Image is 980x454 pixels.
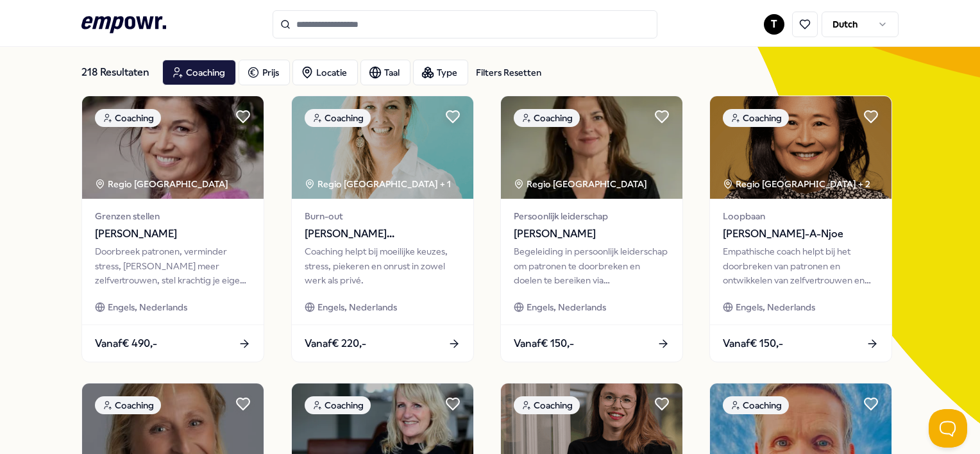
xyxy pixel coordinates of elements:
span: Vanaf € 220,- [305,335,366,352]
span: Vanaf € 150,- [723,335,783,352]
div: Coaching [305,396,371,414]
span: Engels, Nederlands [317,300,397,314]
div: Coaching [95,396,161,414]
img: package image [710,96,891,199]
span: Vanaf € 490,- [95,335,157,352]
a: package imageCoachingRegio [GEOGRAPHIC_DATA] + 2Loopbaan[PERSON_NAME]-A-NjoeEmpathische coach hel... [709,96,892,362]
iframe: Help Scout Beacon - Open [929,409,967,448]
span: Burn-out [305,209,460,223]
button: Prijs [239,60,290,85]
div: Filters Resetten [476,65,541,80]
div: Regio [GEOGRAPHIC_DATA] + 2 [723,177,870,191]
span: Vanaf € 150,- [514,335,574,352]
span: Loopbaan [723,209,879,223]
div: Coaching [723,396,789,414]
button: Taal [360,60,410,85]
button: T [764,14,784,35]
span: Persoonlijk leiderschap [514,209,670,223]
div: Coaching [514,109,580,127]
span: [PERSON_NAME] [514,226,670,242]
img: package image [82,96,264,199]
div: Coaching [514,396,580,414]
div: Coaching [95,109,161,127]
span: [PERSON_NAME]-A-Njoe [723,226,879,242]
div: 218 Resultaten [81,60,152,85]
div: Coaching helpt bij moeilijke keuzes, stress, piekeren en onrust in zowel werk als privé. [305,244,460,287]
div: Begeleiding in persoonlijk leiderschap om patronen te doorbreken en doelen te bereiken via bewust... [514,244,670,287]
a: package imageCoachingRegio [GEOGRAPHIC_DATA] + 1Burn-out[PERSON_NAME][GEOGRAPHIC_DATA]Coaching he... [291,96,474,362]
span: Engels, Nederlands [736,300,815,314]
span: Engels, Nederlands [527,300,606,314]
div: Empathische coach helpt bij het doorbreken van patronen en ontwikkelen van zelfvertrouwen en inne... [723,244,879,287]
span: Engels, Nederlands [108,300,187,314]
button: Coaching [162,60,236,85]
div: Regio [GEOGRAPHIC_DATA] + 1 [305,177,451,191]
span: [PERSON_NAME][GEOGRAPHIC_DATA] [305,226,460,242]
img: package image [292,96,473,199]
input: Search for products, categories or subcategories [273,10,657,38]
div: Doorbreek patronen, verminder stress, [PERSON_NAME] meer zelfvertrouwen, stel krachtig je eigen g... [95,244,251,287]
button: Type [413,60,468,85]
span: Grenzen stellen [95,209,251,223]
a: package imageCoachingRegio [GEOGRAPHIC_DATA] Persoonlijk leiderschap[PERSON_NAME]Begeleiding in p... [500,96,683,362]
div: Coaching [723,109,789,127]
span: [PERSON_NAME] [95,226,251,242]
img: package image [501,96,682,199]
div: Regio [GEOGRAPHIC_DATA] [95,177,230,191]
div: Coaching [305,109,371,127]
button: Locatie [292,60,358,85]
div: Regio [GEOGRAPHIC_DATA] [514,177,649,191]
a: package imageCoachingRegio [GEOGRAPHIC_DATA] Grenzen stellen[PERSON_NAME]Doorbreek patronen, verm... [81,96,264,362]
